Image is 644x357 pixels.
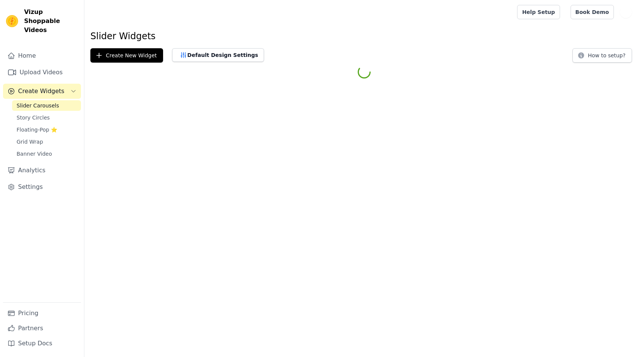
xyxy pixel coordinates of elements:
button: Create Widgets [3,84,81,99]
button: Default Design Settings [172,48,264,62]
button: Create New Widget [90,48,163,63]
a: Upload Videos [3,65,81,80]
a: Banner Video [12,149,81,159]
span: Create Widgets [18,87,64,96]
a: Pricing [3,306,81,321]
a: Story Circles [12,112,81,123]
a: Help Setup [517,5,560,19]
a: Home [3,48,81,63]
span: Vizup Shoppable Videos [24,8,78,35]
img: Vizup [6,15,18,27]
a: Setup Docs [3,336,81,351]
a: How to setup? [572,54,632,61]
a: Slider Carousels [12,100,81,111]
a: Partners [3,321,81,336]
span: Slider Carousels [17,102,59,109]
a: Grid Wrap [12,136,81,147]
span: Banner Video [17,150,52,158]
a: Analytics [3,163,81,178]
a: Book Demo [571,5,614,19]
button: How to setup? [572,48,632,63]
span: Story Circles [17,114,50,121]
a: Settings [3,179,81,195]
a: Floating-Pop ⭐ [12,124,81,135]
span: Floating-Pop ⭐ [17,126,57,133]
span: Grid Wrap [17,138,43,146]
h1: Slider Widgets [90,30,638,42]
